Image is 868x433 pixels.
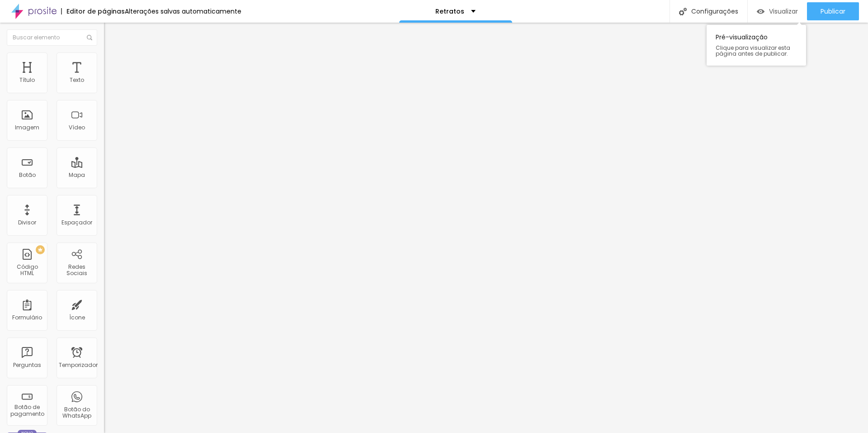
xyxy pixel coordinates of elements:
font: Vídeo [69,124,85,131]
img: Ícone [87,35,92,40]
font: Editor de páginas [66,7,125,16]
font: Texto [70,76,84,84]
font: Imagem [15,124,39,131]
font: Mapa [69,171,85,179]
font: Código HTML [17,263,38,277]
button: Visualizar [748,2,807,20]
font: Botão do WhatsApp [62,405,91,419]
font: Ícone [69,314,85,321]
font: Espaçador [61,219,92,226]
font: Publicar [821,7,845,16]
font: Botão [19,171,36,179]
font: Alterações salvas automaticamente [125,7,241,16]
font: Divisor [18,219,36,226]
button: Publicar [807,2,859,20]
font: Perguntas [13,361,41,369]
font: Redes Sociais [66,263,87,277]
font: Configurações [691,7,738,16]
font: Pré-visualização [716,33,768,42]
font: Formulário [12,314,42,321]
font: Botão de pagamento [10,403,44,417]
font: Clique para visualizar esta página antes de publicar. [716,44,790,57]
font: Título [19,76,35,84]
input: Buscar elemento [7,29,97,46]
font: Retratos [435,7,464,16]
font: Visualizar [769,7,798,16]
img: Ícone [679,8,687,15]
img: view-1.svg [757,8,764,15]
font: Temporizador [59,361,98,369]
